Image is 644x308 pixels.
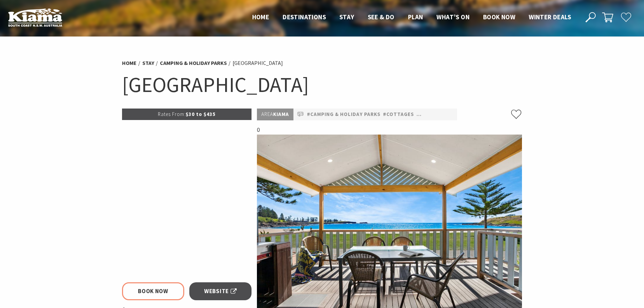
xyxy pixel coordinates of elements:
[368,13,395,21] span: See & Do
[245,12,578,23] nav: Main Menu
[483,13,515,22] a: Book now
[483,13,515,21] span: Book now
[408,13,423,22] a: Plan
[529,13,571,21] span: Winter Deals
[436,13,470,21] span: What’s On
[283,13,326,21] span: Destinations
[416,110,456,119] a: #Pet Friendly
[257,109,293,120] p: Kiama
[158,111,186,117] span: Rates From:
[283,13,326,22] a: Destinations
[339,13,354,21] span: Stay
[307,110,381,119] a: #Camping & Holiday Parks
[233,59,283,68] li: [GEOGRAPHIC_DATA]
[160,60,227,67] a: Camping & Holiday Parks
[252,13,269,22] a: Home
[408,13,423,21] span: Plan
[339,13,354,22] a: Stay
[189,282,252,300] a: Website
[383,110,414,119] a: #Cottages
[122,71,522,98] h1: [GEOGRAPHIC_DATA]
[8,8,62,27] img: Kiama Logo
[261,111,273,117] span: Area
[122,60,137,67] a: Home
[142,60,154,67] a: Stay
[204,287,237,296] span: Website
[252,13,269,21] span: Home
[436,13,470,22] a: What’s On
[122,109,252,120] p: $30 to $435
[368,13,395,22] a: See & Do
[122,282,185,300] a: Book Now
[529,13,571,22] a: Winter Deals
